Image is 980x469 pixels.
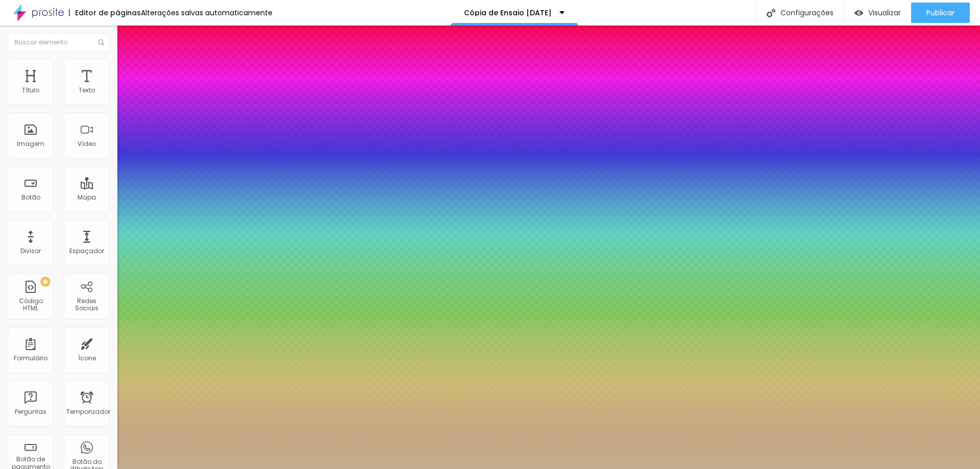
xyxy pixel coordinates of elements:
[141,8,273,18] font: Alterações salvas automaticamente
[780,8,834,18] font: Configurações
[464,8,552,18] font: Cópia de Ensaio [DATE]
[98,39,104,45] img: Ícone
[767,9,775,17] img: Ícone
[844,3,911,23] button: Visualizar
[911,3,970,23] button: Publicar
[22,86,39,94] font: Título
[75,297,99,312] font: Redes Sociais
[69,246,104,255] font: Espaçador
[8,33,110,52] input: Buscar elemento
[854,9,863,17] img: view-1.svg
[19,297,43,312] font: Código HTML
[14,354,47,362] font: Formulário
[78,139,96,148] font: Vídeo
[78,193,96,202] font: Mapa
[75,8,141,18] font: Editor de páginas
[868,8,901,18] font: Visualizar
[926,8,954,18] font: Publicar
[21,193,40,202] font: Botão
[15,407,46,416] font: Perguntas
[20,246,41,255] font: Divisor
[78,354,96,362] font: Ícone
[66,407,110,416] font: Temporizador
[17,139,44,148] font: Imagem
[79,86,95,94] font: Texto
